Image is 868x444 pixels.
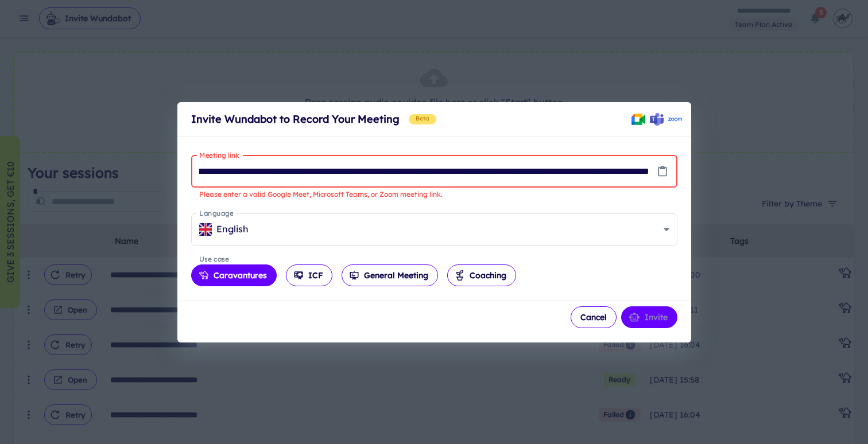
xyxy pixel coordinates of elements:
[199,223,212,236] img: GB
[286,264,332,286] button: ICF
[411,114,435,123] span: Beta
[191,264,277,286] button: Caravantures
[199,208,233,218] label: Language
[447,264,516,286] button: Coaching
[199,223,659,236] div: English
[199,189,669,200] p: Please enter a valid Google Meet, Microsoft Teams, or Zoom meeting link.
[342,264,438,286] button: General Meeting
[199,254,229,264] label: Use case
[199,150,239,160] label: Meeting link
[571,306,617,328] button: Cancel
[654,163,671,180] button: Paste from clipboard
[191,111,631,127] div: Invite Wundabot to Record Your Meeting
